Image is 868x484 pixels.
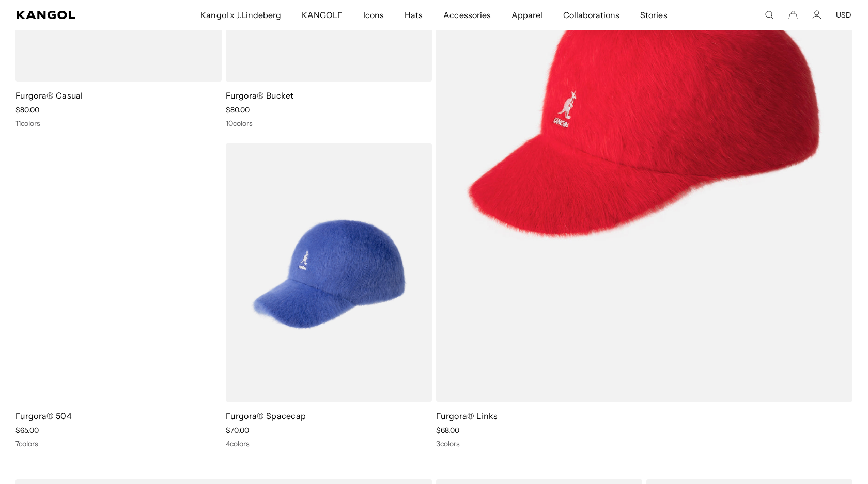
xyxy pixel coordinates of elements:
[226,411,306,421] a: Furgora® Spacecap
[836,10,851,20] button: USD
[226,119,432,128] div: 10 colors
[16,90,83,101] a: Furgora® Casual
[16,411,72,421] a: Furgora® 504
[226,439,432,448] div: 4 colors
[17,11,132,19] a: Kangol
[765,10,774,20] summary: Search here
[16,105,39,115] span: $80.00
[16,426,39,435] span: $65.00
[16,119,222,128] div: 11 colors
[16,143,222,402] img: Furgora® 504
[226,90,294,101] a: Furgora® Bucket
[436,411,498,421] a: Furgora® Links
[436,439,853,448] div: 3 colors
[812,10,822,20] a: Account
[226,105,250,115] span: $80.00
[226,426,249,435] span: $70.00
[16,439,222,448] div: 7 colors
[788,10,798,20] button: Cart
[436,426,459,435] span: $68.00
[226,143,432,402] img: Furgora® Spacecap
